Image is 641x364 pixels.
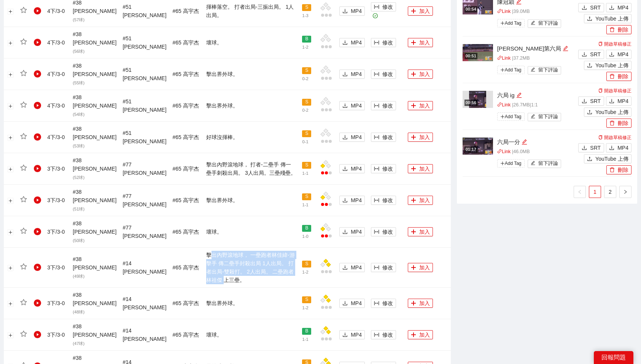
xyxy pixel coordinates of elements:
span: 1 - 1 [302,171,308,176]
a: linkLink [497,102,511,108]
button: downloadMP4 [606,97,631,106]
span: # 77 [PERSON_NAME] [122,161,166,176]
span: 4 下 / 3 - 0 [47,71,65,77]
span: star [20,165,27,171]
span: MP4 [351,165,362,173]
span: download [342,71,348,78]
span: right [623,190,628,194]
button: edit留下評論 [528,19,561,28]
a: linkLink [497,9,511,14]
span: Add Tag [497,112,525,121]
button: downloadMP4 [339,38,365,47]
span: # 38 [PERSON_NAME] [73,157,116,180]
span: star [20,101,27,108]
span: MP4 [351,101,362,110]
span: delete [609,27,615,33]
td: 擊出界外球。 [203,59,299,90]
span: 修改 [382,299,393,307]
td: 擊出界外球。 [203,90,299,122]
button: plus加入 [408,330,433,339]
a: 1 [589,186,601,198]
button: plus加入 [408,133,433,142]
span: play-circle [34,39,41,46]
span: MP4 [351,38,362,47]
span: 3 下 / 3 - 0 [47,197,65,203]
td: 擊出內野滾地球， 打者-二壘手 傳一壘手刺殺出局。 3人出局。三壘殘壘。 [203,153,299,185]
button: uploadYouTube 上傳 [584,61,631,70]
button: 展開行 [7,135,13,141]
span: 修改 [382,331,393,339]
button: column-width修改 [371,38,396,47]
button: column-width修改 [371,227,396,236]
button: downloadMP4 [339,133,365,142]
span: star [20,7,27,14]
div: 00:56 [464,100,477,106]
span: MP4 [351,331,362,339]
span: download [342,40,348,46]
span: ( 50 球) [73,238,84,243]
span: 1 - 2 [302,45,308,49]
span: delete [609,74,615,80]
span: 修改 [382,228,393,236]
img: c03c0084-53ff-4a1d-bdc6-4c1bc0854765.jpg [469,91,486,108]
span: # 51 [PERSON_NAME] [122,35,166,50]
span: # 51 [PERSON_NAME] [122,4,166,18]
span: check-circle [373,13,378,18]
span: 修改 [382,165,393,173]
p: | 39.0 MB [497,8,576,16]
span: Add Tag [497,66,525,74]
button: left [574,186,586,198]
div: [PERSON_NAME]第六局 [497,44,576,53]
span: download [342,332,348,338]
span: 修改 [382,70,393,78]
span: # 38 [PERSON_NAME] [73,256,116,279]
span: # 65 高宇杰 [173,8,199,14]
span: SRT [590,97,601,105]
span: ( 52 球) [73,175,84,180]
button: plus加入 [408,164,433,173]
span: Add Tag [497,159,525,168]
p: | 46.0 MB [497,148,576,156]
span: 修改 [382,101,393,110]
button: column-width修改 [371,263,396,272]
button: downloadMP4 [339,196,365,205]
button: 展開行 [7,301,13,307]
span: download [609,145,614,151]
span: play-circle [34,196,41,204]
span: download [609,52,614,58]
span: SRT [590,144,601,152]
img: 8e9e5356-6a6e-4a93-887a-28dc44f6aa8e.jpg [463,138,493,155]
button: 展開行 [7,166,13,173]
div: 編輯 [516,91,522,100]
span: B [302,36,311,43]
span: play-circle [34,102,41,109]
button: downloadMP4 [606,50,631,59]
button: 展開行 [7,72,13,78]
td: 擊出界外球。 [203,185,299,216]
span: MP4 [351,7,362,15]
span: # 65 高宇杰 [173,71,199,77]
button: downloadMP4 [339,6,365,16]
span: MP4 [351,228,362,236]
span: plus [500,161,505,166]
button: 展開行 [7,332,13,339]
span: copy [598,89,603,93]
span: S [302,4,311,11]
span: # 65 高宇杰 [173,103,199,109]
span: play-circle [34,299,41,307]
button: column-width修改 [371,133,396,142]
span: download [609,5,614,11]
button: downloadMP4 [339,164,365,173]
span: 修改 [382,263,393,272]
span: column-width [374,198,379,204]
span: download [609,98,614,104]
span: edit [563,46,568,51]
span: # 38 [PERSON_NAME] [73,94,116,117]
span: star [20,70,27,77]
span: # 38 [PERSON_NAME] [73,63,116,85]
button: 展開行 [7,40,13,46]
span: # 38 [PERSON_NAME] [73,189,116,212]
span: download [582,52,587,58]
span: # 51 [PERSON_NAME] [122,98,166,113]
span: download [582,98,587,104]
